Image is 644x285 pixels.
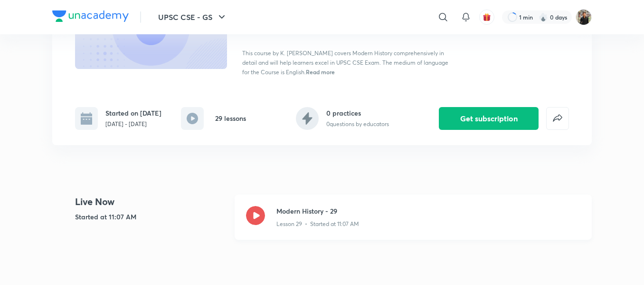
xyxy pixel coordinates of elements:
[483,13,491,21] img: avatar
[306,68,335,76] span: Read more
[75,212,227,222] h5: Started at 11:07 AM
[152,8,233,27] button: UPSC CSE - GS
[105,120,161,128] p: [DATE] - [DATE]
[52,10,129,22] img: Company Logo
[75,195,227,209] h4: Live Now
[215,113,246,123] h6: 29 lessons
[546,107,569,130] button: false
[479,10,494,25] button: avatar
[276,220,359,228] p: Lesson 29 • Started at 11:07 AM
[52,10,129,24] a: Company Logo
[326,108,389,118] h6: 0 practices
[326,120,389,128] p: 0 questions by educators
[105,108,161,118] h6: Started on [DATE]
[235,195,592,251] a: Modern History - 29Lesson 29 • Started at 11:07 AM
[242,49,448,76] span: This course by K. [PERSON_NAME] covers Modern History comprehensively in detail and will help lea...
[439,107,539,130] button: Get subscription
[276,206,580,216] h3: Modern History - 29
[576,9,592,25] img: Yudhishthir
[539,12,548,22] img: streak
